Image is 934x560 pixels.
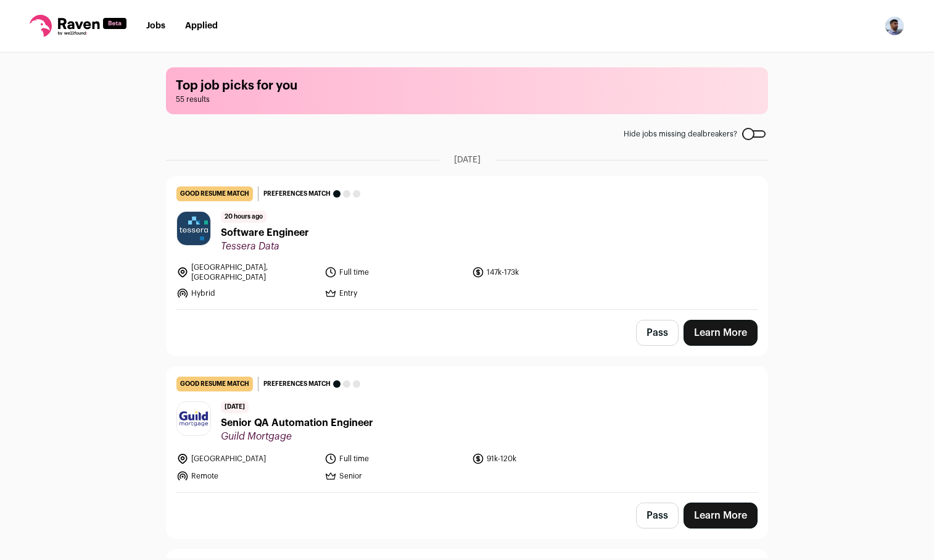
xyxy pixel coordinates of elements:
[221,240,309,253] span: Tessera Data
[221,225,309,240] span: Software Engineer
[684,503,758,529] a: Learn More
[221,430,373,443] span: Guild Mortgage
[176,262,317,282] li: [GEOGRAPHIC_DATA], [GEOGRAPHIC_DATA]
[146,22,165,30] a: Jobs
[472,453,613,465] li: 91k-120k
[221,401,249,413] span: [DATE]
[624,129,737,139] span: Hide jobs missing dealbreakers?
[167,367,767,492] a: good resume match Preferences match [DATE] Senior QA Automation Engineer Guild Mortgage [GEOGRAPH...
[324,287,465,299] li: Entry
[472,262,613,282] li: 147k-173k
[176,94,758,104] span: 55 results
[324,470,465,482] li: Senior
[167,177,767,309] a: good resume match Preferences match 20 hours ago Software Engineer Tessera Data [GEOGRAPHIC_DATA]...
[185,22,218,30] a: Applied
[636,503,679,529] button: Pass
[684,320,758,346] a: Learn More
[263,378,331,390] span: Preferences match
[176,287,317,299] li: Hybrid
[221,211,267,223] span: 20 hours ago
[176,186,253,201] div: good resume match
[885,16,904,36] button: Open dropdown
[324,262,465,282] li: Full time
[176,470,317,482] li: Remote
[176,77,758,94] h1: Top job picks for you
[176,377,253,391] div: good resume match
[221,416,373,430] span: Senior QA Automation Engineer
[885,16,904,36] img: 11045380-medium_jpg
[177,212,210,245] img: 2a40806cf29397c521479e4287d75de5304fd10d7a42b414fe0b1ab15be2cca3.jpg
[454,154,481,166] span: [DATE]
[177,403,210,435] img: fb6b982a4d736489b9cdec339ba2fe5322333f255f4c2c2c18633e9933739f81.jpg
[324,453,465,465] li: Full time
[636,320,679,346] button: Pass
[263,188,331,200] span: Preferences match
[176,453,317,465] li: [GEOGRAPHIC_DATA]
